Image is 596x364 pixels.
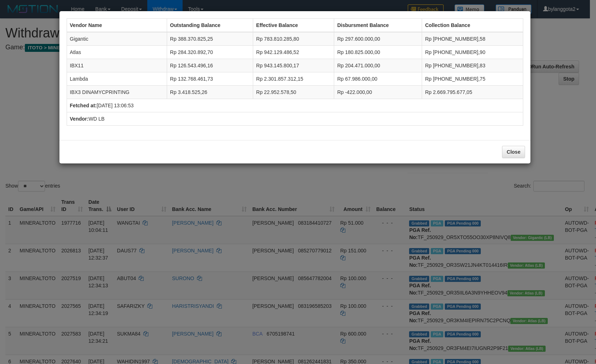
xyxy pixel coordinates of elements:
[253,72,334,86] td: Rp 2.301.857.312,15
[253,32,334,46] td: Rp 783.810.285,80
[502,146,525,158] button: Close
[67,112,523,126] td: WD LB
[167,86,253,99] td: Rp 3.418.525,26
[167,72,253,86] td: Rp 132.768.461,73
[253,19,334,32] th: Effective Balance
[422,19,523,32] th: Collection Balance
[67,86,167,99] td: IBX3 DINAMYCPRINTING
[422,86,523,99] td: Rp 2.669.795.677,05
[70,116,89,122] b: Vendor:
[422,32,523,46] td: Rp [PHONE_NUMBER],58
[334,59,422,72] td: Rp 204.471.000,00
[167,32,253,46] td: Rp 388.370.825,25
[167,59,253,72] td: Rp 126.543.496,16
[253,46,334,59] td: Rp 942.129.486,52
[334,32,422,46] td: Rp 297.600.000,00
[167,46,253,59] td: Rp 284.320.892,70
[67,72,167,86] td: Lambda
[67,32,167,46] td: Gigantic
[67,19,167,32] th: Vendor Name
[67,59,167,72] td: IBX11
[253,86,334,99] td: Rp 22.952.578,50
[334,72,422,86] td: Rp 67.986.000,00
[67,46,167,59] td: Atlas
[422,59,523,72] td: Rp [PHONE_NUMBER],83
[422,46,523,59] td: Rp [PHONE_NUMBER],90
[422,72,523,86] td: Rp [PHONE_NUMBER],75
[253,59,334,72] td: Rp 943.145.800,17
[334,19,422,32] th: Disbursment Balance
[67,99,523,112] td: [DATE] 13:06:53
[167,19,253,32] th: Outstanding Balance
[334,46,422,59] td: Rp 180.825.000,00
[334,86,422,99] td: Rp -422.000,00
[70,103,97,108] b: Fetched at:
